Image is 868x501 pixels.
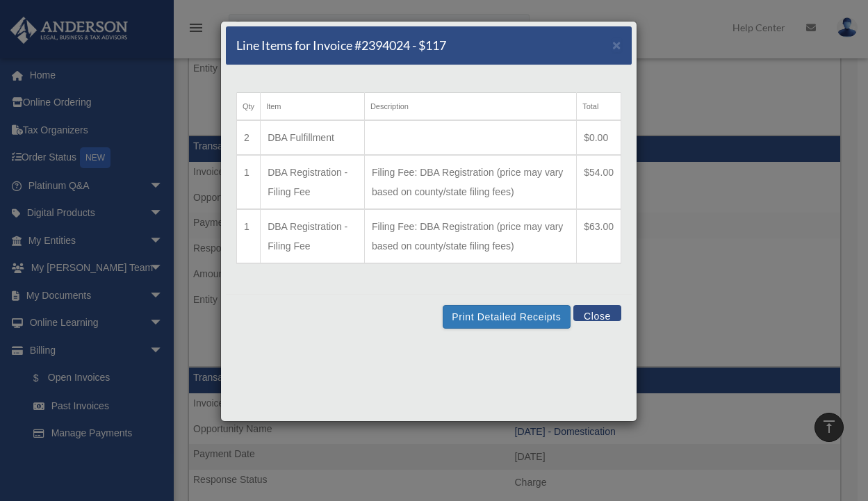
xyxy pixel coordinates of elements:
button: Close [573,305,621,321]
h5: Line Items for Invoice #2394024 - $117 [236,37,446,54]
button: Print Detailed Receipts [443,305,570,329]
td: 1 [237,209,261,263]
th: Description [364,93,576,121]
span: × [612,37,621,53]
td: $63.00 [577,209,621,263]
td: Filing Fee: DBA Registration (price may vary based on county/state filing fees) [364,155,576,209]
td: DBA Registration - Filing Fee [261,209,365,263]
td: 1 [237,155,261,209]
td: DBA Registration - Filing Fee [261,155,365,209]
td: DBA Fulfillment [261,120,365,155]
td: $54.00 [577,155,621,209]
td: 2 [237,120,261,155]
th: Qty [237,93,261,121]
td: $0.00 [577,120,621,155]
th: Total [577,93,621,121]
button: Close [612,38,621,52]
td: Filing Fee: DBA Registration (price may vary based on county/state filing fees) [364,209,576,263]
th: Item [261,93,365,121]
